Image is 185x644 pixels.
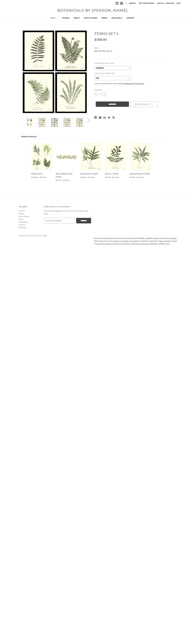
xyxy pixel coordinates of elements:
[94,50,166,52] dd: BBS-SET-FER-2-BL-12
[72,15,82,21] a: About
[18,116,23,124] button: Go to slide 2 of 2
[80,176,94,178] span: $49.99 - $434.99
[76,118,83,127] img: Gold Bamboo Frame
[105,62,114,64] small: (Required)
[19,134,39,139] a: Related Products
[19,224,25,226] a: Contact
[99,15,109,21] a: Press
[19,210,25,212] a: Frames
[94,89,166,91] label: Quantity:
[31,143,52,171] a: FERNS SET I, Price range from $589.99 to $814.99
[31,143,52,171] img: Unframed
[176,2,181,4] span: Cart
[56,143,77,171] a: RESURRECTION FERN, Price range from $81.99 to $334.99
[94,72,166,75] label: Frame Style:
[130,143,151,171] img: Unframed
[44,218,75,223] input: Your email address
[44,209,91,215] p: Get the latest updates on new products and upcoming sales
[48,15,60,21] a: Shop
[105,172,127,175] a: ROYAL FERN, Price range from $49.99 to $434.99
[20,125,22,125] span: Go to slide 2 of 2
[51,118,58,127] img: Black Frame
[64,118,70,127] img: Burlewood Frame
[19,235,166,237] p: © 2025 Botanicals by [PERSON_NAME]
[19,205,41,208] h3: Navigate
[26,118,33,127] img: Unframed
[164,2,166,5] span: or
[129,172,151,175] a: MAIDENHAIR FERN, Price range from $49.99 to $434.99
[109,15,124,21] a: Wholesale
[105,143,126,171] img: Unframed
[135,103,150,105] span: Add to Wish List
[94,237,178,245] p: Our online shop features fine art prints created from [PERSON_NAME]’s original botanical pressing...
[44,205,91,208] h3: Subscribe to our newsletter
[86,116,91,124] button: Go to slide 2 of 2
[22,28,88,115] img: Unframed
[125,82,144,85] a: Botanical Print Frames
[81,143,102,171] img: Unframed
[19,221,28,223] a: Wholesale
[31,176,46,178] span: $589.99 - $814.99
[130,143,151,171] a: MAIDENHAIR FERN, Price range from $49.99 to $434.99
[88,125,90,125] span: Go to slide 2 of 2
[56,8,129,13] a: BOTANICALS BY [PERSON_NAME]
[56,179,70,181] span: $81.99 - $334.99
[19,213,24,215] a: About
[94,31,166,36] h1: FERNS SET II
[19,215,29,218] a: Retail Stores
[81,143,102,171] a: MONARCH FERN, Price range from $49.99 to $434.99
[82,15,99,21] a: Retail Stores
[106,72,115,74] small: (Required)
[94,82,166,85] p: Learn more about our frame options:
[60,15,72,21] a: Frames
[125,1,128,6] li: |
[130,102,158,107] a: Add to Wish List
[105,176,119,178] span: $49.99 - $434.99
[129,176,144,178] span: $49.99 - $434.99
[19,226,26,229] a: Sitemap
[56,172,77,178] a: RESURRECTION FERN, Price range from $81.99 to $334.99
[19,218,23,220] a: Press
[94,47,166,49] dt: SKU:
[94,62,166,65] label: Frame Size:
[124,15,137,21] a: Contact
[80,172,102,175] a: MONARCH FERN, Price range from $49.99 to $434.99
[94,38,107,41] span: $589.99
[31,172,53,175] a: FERNS SET I, Price range from $589.99 to $814.99
[39,118,45,127] img: Antique Gold Frame
[56,154,77,159] img: Unframed
[103,116,106,119] a: Print
[105,143,126,171] a: ROYAL FERN, Price range from $49.99 to $434.99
